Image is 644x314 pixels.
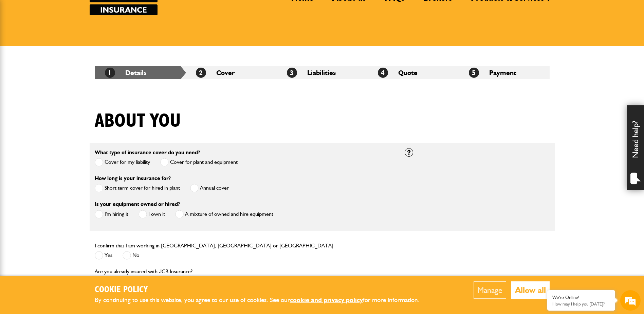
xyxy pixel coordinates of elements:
[139,210,165,219] label: I own it
[105,68,115,78] span: 1
[368,66,459,79] li: Quote
[469,68,479,78] span: 5
[175,210,273,219] label: A mixture of owned and hire equipment
[277,66,368,79] li: Liabilities
[95,285,431,295] h2: Cookie Policy
[627,105,644,190] div: Need help?
[552,295,610,300] div: We're Online!
[123,251,140,260] label: No
[95,110,181,133] h1: About you
[95,158,150,167] label: Cover for my liability
[378,68,388,78] span: 4
[287,68,297,78] span: 3
[95,210,128,219] label: I'm hiring it
[552,301,610,307] p: How may I help you today?
[290,296,363,304] a: cookie and privacy policy
[95,251,112,260] label: Yes
[459,66,550,79] li: Payment
[95,243,333,248] label: I confirm that I am working in [GEOGRAPHIC_DATA], [GEOGRAPHIC_DATA] or [GEOGRAPHIC_DATA]
[186,66,277,79] li: Cover
[511,281,550,299] button: Allow all
[95,269,192,274] label: Are you already insured with JCB Insurance?
[95,295,431,306] p: By continuing to use this website, you agree to our use of cookies. See our for more information.
[95,150,200,155] label: What type of insurance cover do you need?
[95,202,180,207] label: Is your equipment owned or hired?
[196,68,206,78] span: 2
[190,184,229,192] label: Annual cover
[160,158,238,167] label: Cover for plant and equipment
[474,281,506,299] button: Manage
[95,176,171,181] label: How long is your insurance for?
[95,184,180,192] label: Short term cover for hired in plant
[95,66,186,79] li: Details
